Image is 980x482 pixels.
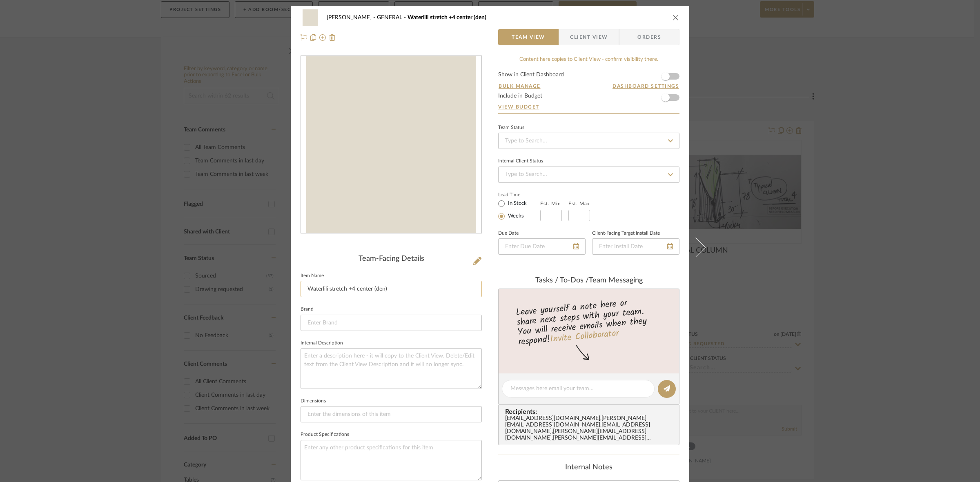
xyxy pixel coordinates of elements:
[535,277,589,284] span: Tasks / To-Dos /
[498,159,543,163] div: Internal Client Status
[498,198,540,221] mat-radio-group: Select item type
[498,126,524,130] div: Team Status
[301,341,343,345] label: Internal Description
[301,281,482,297] input: Enter Item Name
[498,82,541,90] button: Bulk Manage
[498,276,679,285] div: team Messaging
[301,307,314,311] label: Brand
[628,29,670,45] span: Orders
[612,82,679,90] button: Dashboard Settings
[329,34,336,41] img: Remove from project
[568,201,590,207] label: Est. Max
[301,255,482,264] div: Team-Facing Details
[505,408,676,415] span: Recipients:
[506,200,527,207] label: In Stock
[550,327,619,347] a: Invite Collaborator
[498,238,586,255] input: Enter Due Date
[498,191,540,198] label: Lead Time
[512,29,545,45] span: Team View
[301,433,349,437] label: Product Specifications
[498,167,679,183] input: Type to Search…
[672,14,679,21] button: close
[498,463,679,472] div: Internal Notes
[301,56,481,233] div: 0
[497,294,681,349] div: Leave yourself a note here or share next steps with your team. You will receive emails when they ...
[498,133,679,149] input: Type to Search…
[301,9,320,26] img: 30bfaefa-a641-4533-86e9-c012d35ab303_48x40.jpg
[301,315,482,331] input: Enter Brand
[505,415,676,442] div: [EMAIL_ADDRESS][DOMAIN_NAME] , [PERSON_NAME][EMAIL_ADDRESS][DOMAIN_NAME] , [EMAIL_ADDRESS][DOMAIN...
[377,15,408,20] span: GENERAL
[408,15,486,20] span: Waterlili stretch +4 center (den)
[301,406,482,422] input: Enter the dimensions of this item
[301,274,324,278] label: Item Name
[592,238,679,255] input: Enter Install Date
[327,15,377,20] span: [PERSON_NAME]
[306,56,476,233] img: 30bfaefa-a641-4533-86e9-c012d35ab303_436x436.jpg
[498,56,679,64] div: Content here copies to Client View - confirm visibility there.
[592,231,660,235] label: Client-Facing Target Install Date
[301,399,326,403] label: Dimensions
[540,201,561,207] label: Est. Min
[570,29,608,45] span: Client View
[498,104,679,110] a: View Budget
[506,213,524,220] label: Weeks
[498,231,519,235] label: Due Date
